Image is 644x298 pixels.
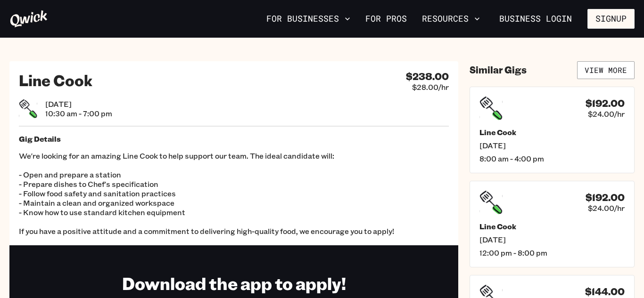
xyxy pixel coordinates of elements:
button: Signup [587,9,635,29]
h2: Line Cook [19,71,92,89]
h4: Similar Gigs [470,64,527,76]
span: 10:30 am - 7:00 pm [45,109,112,118]
a: Business Login [491,9,580,29]
span: [DATE] [479,235,625,244]
button: Resources [418,11,484,27]
h4: $238.00 [406,71,449,82]
h1: Download the app to apply! [122,273,346,294]
span: [DATE] [479,141,625,150]
span: $24.00/hr [588,203,625,213]
h4: $144.00 [585,286,625,298]
h5: Gig Details [19,134,449,144]
h4: $192.00 [586,192,625,203]
span: 12:00 pm - 8:00 pm [479,248,625,258]
a: View More [577,61,635,79]
a: For Pros [362,11,411,27]
span: $24.00/hr [588,109,625,119]
button: For Businesses [263,11,354,27]
span: 8:00 am - 4:00 pm [479,154,625,163]
span: $28.00/hr [412,82,449,92]
a: $192.00$24.00/hrLine Cook[DATE]8:00 am - 4:00 pm [470,87,635,173]
a: $192.00$24.00/hrLine Cook[DATE]12:00 pm - 8:00 pm [470,181,635,267]
h5: Line Cook [479,128,625,137]
h4: $192.00 [586,97,625,109]
p: We're looking for an amazing Line Cook to help support our team. The ideal candidate will: - Open... [19,151,449,236]
h5: Line Cook [479,222,625,231]
span: [DATE] [45,99,112,109]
